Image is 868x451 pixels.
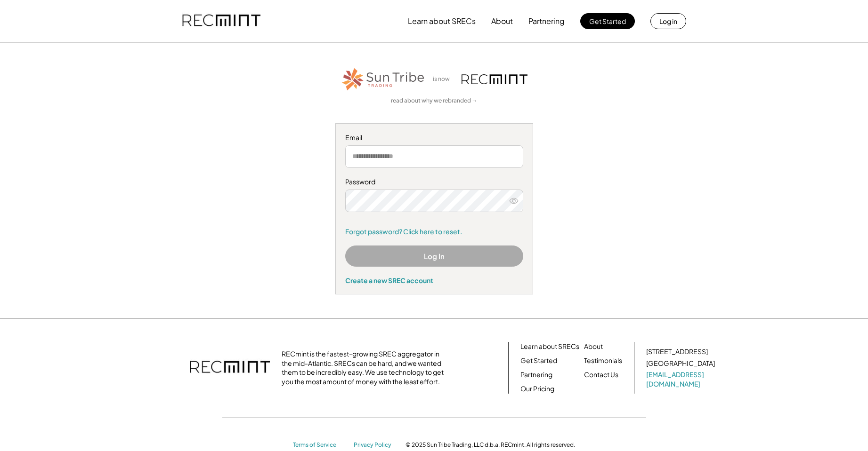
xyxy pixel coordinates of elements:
[520,370,552,380] a: Partnering
[345,276,523,285] div: Create a new SREC account
[584,342,603,351] a: About
[430,75,457,83] div: is now
[182,5,260,37] img: recmint-logotype%403x.png
[528,12,565,31] button: Partnering
[293,441,345,449] a: Terms of Service
[345,177,523,187] div: Password
[190,351,270,384] img: recmint-logotype%403x.png
[345,227,523,237] a: Forgot password? Click here to reset.
[650,13,686,29] button: Log in
[282,349,449,386] div: RECmint is the fastest-growing SREC aggregator in the mid-Atlantic. SRECs can be hard, and we wan...
[580,13,635,29] button: Get Started
[520,342,579,351] a: Learn about SRECs
[345,133,523,142] div: Email
[520,384,554,394] a: Our Pricing
[462,74,527,84] img: recmint-logotype%403x.png
[584,356,622,365] a: Testimonials
[646,359,715,368] div: [GEOGRAPHIC_DATA]
[391,97,478,105] a: read about why we rebranded →
[520,356,557,365] a: Get Started
[646,347,708,356] div: [STREET_ADDRESS]
[408,12,476,31] button: Learn about SRECs
[406,441,575,449] div: © 2025 Sun Tribe Trading, LLC d.b.a. RECmint. All rights reserved.
[646,370,717,388] a: [EMAIL_ADDRESS][DOMAIN_NAME]
[345,245,523,267] button: Log In
[341,66,426,92] img: STT_Horizontal_Logo%2B-%2BColor.png
[491,12,513,31] button: About
[354,441,396,449] a: Privacy Policy
[584,370,618,380] a: Contact Us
